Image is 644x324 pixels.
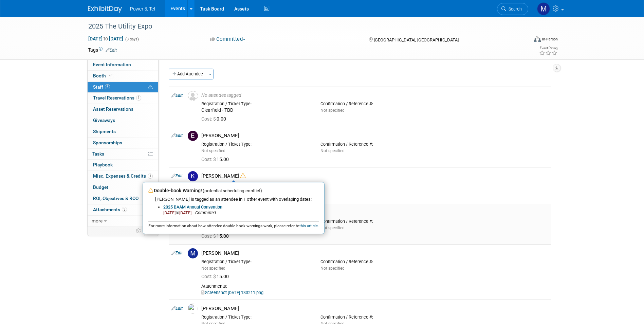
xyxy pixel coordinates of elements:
div: [PERSON_NAME] [201,173,549,179]
i: Double-book Warning! [240,173,245,178]
span: 15.00 [201,274,232,279]
div: [PERSON_NAME] is tagged as an attendee in 1 other event with overlaping dates: [155,196,319,202]
span: Not specified [320,148,345,153]
div: [PERSON_NAME] [201,305,549,312]
div: Confirmation / Reference #: [320,101,429,107]
a: Playbook [88,160,158,170]
span: Cost: $ [201,157,217,162]
div: [PERSON_NAME] [201,210,549,216]
td: Personalize Event Tab Strip [133,227,145,235]
div: Double-book Warning! [148,187,319,194]
span: 15.00 [201,157,232,162]
div: 2025 The Utility Expo [86,20,518,33]
span: to [176,210,179,215]
div: Registration / Ticket Type: [201,142,310,147]
a: Booth [88,71,158,82]
span: Shipments [93,129,116,134]
a: Search [497,3,528,15]
img: E.jpg [188,131,198,141]
span: Attachments [93,207,127,212]
span: Playbook [93,162,113,167]
span: Search [506,6,522,12]
a: more [88,216,158,227]
a: Tasks [88,149,158,160]
span: Staff [93,84,110,90]
img: Format-Inperson.png [534,36,541,42]
div: Confirmation / Reference #: [320,219,429,224]
span: to [103,36,109,41]
span: 1 [148,174,153,179]
span: 1 [136,95,141,101]
span: Sponsorships [93,140,122,145]
span: Misc. Expenses & Credits [93,173,153,179]
span: (3 days) [125,37,139,41]
div: Registration / Ticket Type: [201,259,310,265]
button: Add Attendee [169,69,207,79]
span: (potential scheduling conflict) [203,188,262,193]
span: [DATE] [DATE] [163,210,191,215]
div: Confirmation / Reference #: [320,142,429,147]
span: ROI, Objectives & ROO [93,196,139,201]
span: [DATE] [DATE] [88,36,124,42]
a: Edit [171,306,183,311]
span: Not specified [201,266,225,271]
span: 15.00 [201,233,232,239]
span: 0.00 [201,116,229,122]
img: Unassigned-User-Icon.png [188,91,198,101]
td: Tags [88,47,117,53]
div: For Visibility [217,192,549,198]
div: Attachments: [201,284,549,289]
a: Edit [171,133,183,138]
button: Committed [208,36,248,43]
span: Cost: $ [201,233,217,239]
a: Giveaways [88,115,158,126]
span: Not specified [320,108,345,113]
a: Attachments3 [88,204,158,215]
a: Edit [171,93,183,98]
div: Confirmation / Reference #: [320,259,429,265]
a: Asset Reservations [88,104,158,115]
span: Power & Tel [130,6,155,12]
a: Sponsorships [88,138,158,148]
div: In-Person [542,37,558,42]
span: 3 [122,207,127,212]
img: K.jpg [188,171,198,181]
img: Madalyn Bobbitt [537,2,550,15]
a: Staff6 [88,82,158,93]
a: Misc. Expenses & Credits1 [88,171,158,182]
div: Confirmation / Reference #: [320,314,429,320]
span: Giveaways [93,118,115,123]
span: 6 [105,84,110,89]
a: Edit [171,251,183,255]
span: more [92,218,103,223]
span: Asset Reservations [93,106,133,112]
span: Not specified [320,226,345,230]
span: [GEOGRAPHIC_DATA], [GEOGRAPHIC_DATA] [374,37,459,42]
span: Not specified [201,148,225,153]
span: Budget [93,184,108,190]
a: Travel Reservations1 [88,93,158,104]
a: 2025 BAAM Annual Convention [163,204,222,210]
span: Cost: $ [201,274,217,279]
a: Edit [106,48,117,53]
span: Travel Reservations [93,95,141,101]
a: this article [299,223,318,228]
a: ROI, Objectives & ROO [88,193,158,204]
div: Clearfield - TBD [201,107,310,113]
span: Event Information [93,62,131,67]
span: Booth [93,73,114,78]
span: Potential Scheduling Conflict -- at least one attendee is tagged in another overlapping event. [148,84,153,90]
div: [PERSON_NAME] [201,250,549,256]
div: No attendee tagged [201,92,549,98]
div: Event Format [488,35,558,46]
img: M.jpg [188,248,198,258]
span: Committed [195,210,216,216]
div: For more information about how attendee double-book warnings work, please refer to . [148,221,319,229]
i: Booth reservation complete [109,74,112,77]
a: Edit [171,174,183,178]
div: [PERSON_NAME] [201,132,549,139]
span: Tasks [92,151,104,157]
a: Screenshot [DATE] 133211.png [201,290,263,295]
div: Registration / Ticket Type: [201,101,310,107]
img: ExhibitDay [88,6,122,13]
